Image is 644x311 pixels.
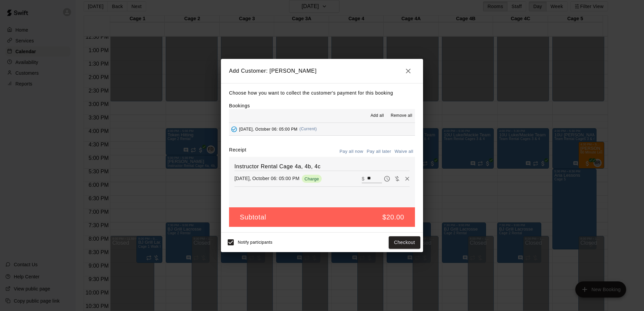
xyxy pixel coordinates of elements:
button: Added - Collect Payment[DATE], October 06: 05:00 PM(Current) [229,123,415,135]
span: (Current) [299,127,317,131]
button: Waive all [393,146,415,157]
p: [DATE], October 06: 05:00 PM [234,175,299,182]
p: $ [362,175,364,182]
span: Add all [371,112,384,119]
button: Remove all [388,110,415,121]
span: Notify participants [238,240,272,245]
span: Pay later [382,175,392,181]
label: Receipt [229,146,246,157]
h6: Instructor Rental Cage 4a, 4b, 4c [234,162,410,171]
h2: Add Customer: [PERSON_NAME] [221,59,423,83]
button: Checkout [389,236,420,249]
p: Choose how you want to collect the customer's payment for this booking [229,89,415,97]
h5: $20.00 [382,213,404,222]
span: [DATE], October 06: 05:00 PM [239,127,297,131]
button: Remove [402,174,412,184]
button: Added - Collect Payment [229,124,239,134]
button: Add all [366,110,388,121]
span: Charge [302,176,322,181]
span: Remove all [391,112,412,119]
label: Bookings [229,103,250,108]
button: Pay all now [338,146,365,157]
button: Pay all later [365,146,393,157]
span: Waive payment [392,175,402,181]
h5: Subtotal [240,213,266,222]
